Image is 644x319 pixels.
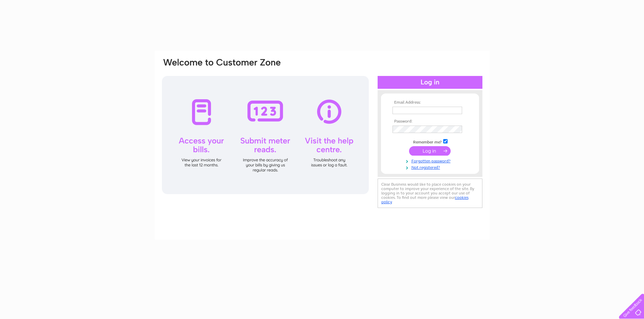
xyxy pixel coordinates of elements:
[392,164,469,170] a: Not registered?
[391,100,469,105] th: Email Address:
[381,195,469,204] a: cookies policy
[392,157,469,164] a: Forgotten password?
[391,119,469,124] th: Password:
[409,146,451,156] input: Submit
[391,138,469,145] td: Remember me?
[378,179,482,208] div: Clear Business would like to place cookies on your computer to improve your experience of the sit...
